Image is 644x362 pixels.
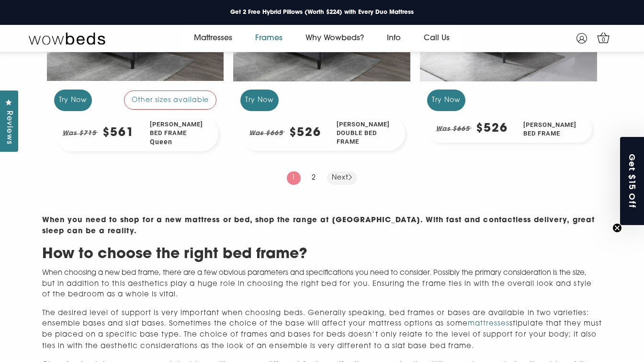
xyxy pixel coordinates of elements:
[62,127,98,139] em: Was $715
[42,245,602,264] h2: How to choose the right bed frame?
[412,25,461,52] a: Call Us
[2,111,15,145] span: Reviews
[182,25,244,52] a: Mattresses
[240,90,279,111] div: Try Now
[294,25,375,52] a: Why Wowbeds?
[287,171,301,185] a: Page 1
[289,127,321,139] div: $526
[223,6,421,19] a: Get 2 Free Hybrid Pillows (Worth $224) with Every Duo Mattress
[249,127,285,139] em: Was $665
[620,137,644,225] div: Get $15 OffClose teaser
[42,268,602,301] p: When choosing a new bed frame, there are a few obvious parameters and specifications you need to ...
[150,137,203,147] span: Queen
[599,35,609,45] span: 0
[627,154,639,209] span: Get $15 Off
[142,116,218,151] div: [PERSON_NAME] Bed Frame
[42,270,592,298] span: , but in addition to this aesthetics play a huge role in choosing the right bed for you. Ensuring...
[29,32,105,45] img: Wow Beds Logo
[329,116,405,151] div: [PERSON_NAME] Double Bed Frame
[327,171,357,185] a: Next page
[468,320,510,328] a: mattresses
[54,90,92,111] div: Try Now
[42,320,602,350] span: stipulate that they must be placed on a specific base type. The choice of frames and bases for be...
[476,123,508,135] div: $526
[375,25,412,52] a: Info
[595,29,612,46] a: 0
[244,25,294,52] a: Frames
[102,127,135,139] div: $561
[436,123,472,135] em: Was $665
[516,116,592,143] div: [PERSON_NAME] Bed Frame
[42,310,589,328] span: The desired level of support is very important when choosing beds. Generally speaking, bed frames...
[124,90,217,110] div: Other sizes available
[612,223,622,233] button: Close teaser
[427,90,465,111] div: Try Now
[307,171,321,185] a: Page 2
[42,171,602,185] nav: Pagination
[42,217,595,235] strong: When you need to shop for a new mattress or bed, shop the range at [GEOGRAPHIC_DATA]. With fast a...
